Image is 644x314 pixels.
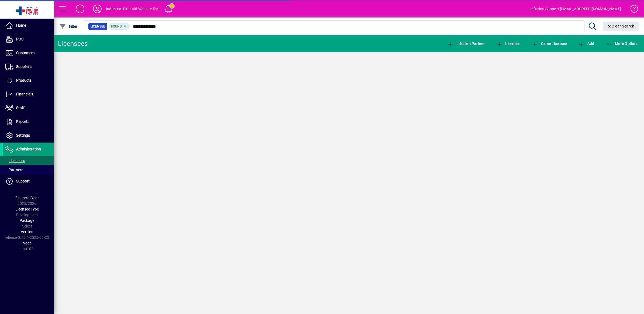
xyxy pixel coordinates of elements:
button: Clear [603,22,639,31]
a: Reports [3,115,54,129]
span: Administration [16,147,41,151]
span: Products [16,78,32,82]
span: Reports [16,119,29,124]
span: Licensee Type [15,207,39,211]
a: Suppliers [3,60,54,74]
span: Suppliers [16,64,32,69]
a: Financials [3,88,54,101]
span: Licensee [91,24,105,29]
span: Home [16,23,26,27]
button: More Options [604,39,640,49]
button: Add [577,39,595,49]
button: Clone Licensee [530,39,568,49]
span: Node [23,241,32,245]
span: Staff [16,106,25,110]
a: Partners [3,165,54,174]
a: Staff [3,101,54,115]
span: Licensees [5,158,25,163]
span: Partners [5,168,23,172]
span: Licensee [496,42,521,46]
a: Knowledge Base [626,1,637,19]
button: Infusion Partner [446,39,486,49]
a: Support [3,175,54,188]
div: Industrial First Aid Website Test [106,5,160,13]
a: POS [3,33,54,46]
span: Financial Year [15,196,39,200]
div: Licensees [58,39,88,48]
span: Found [111,25,122,28]
span: Infusion Partner [447,42,485,46]
span: Customers [16,51,34,55]
span: Clone Licensee [532,42,567,46]
span: Clear Search [607,24,635,28]
button: Profile [89,4,106,14]
div: Infusion Support [EMAIL_ADDRESS][DOMAIN_NAME] [530,5,621,13]
span: Package [20,218,34,223]
a: Licensees [3,156,54,165]
span: Support [16,179,30,183]
span: Settings [16,133,30,137]
span: Version [21,230,33,234]
a: Products [3,74,54,87]
span: POS [16,37,23,41]
a: Home [3,19,54,32]
mat-chip: Found Status: Found [109,23,130,30]
span: Add [578,42,594,46]
button: Licensee [495,39,522,49]
span: Financials [16,92,33,96]
span: Filter [60,24,78,29]
span: More Options [606,42,639,46]
a: Settings [3,129,54,142]
a: Customers [3,46,54,60]
button: Add [71,4,89,14]
button: Filter [58,22,79,31]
